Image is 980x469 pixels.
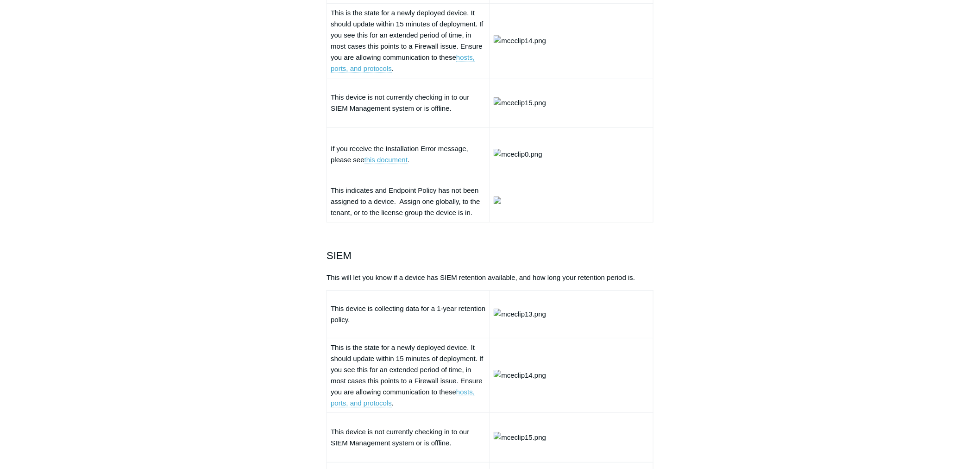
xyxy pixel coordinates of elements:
[327,272,653,283] p: This will let you know if a device has SIEM retention available, and how long your retention peri...
[327,247,653,264] h2: SIEM
[494,432,546,443] img: mceclip15.png
[494,97,546,108] img: mceclip15.png
[327,338,490,413] td: This is the state for a newly deployed device. It should update within 15 minutes of deployment. ...
[364,156,408,164] a: this document
[494,149,542,160] img: mceclip0.png
[327,127,490,181] td: If you receive the Installation Error message, please see .
[327,3,490,78] td: This is the state for a newly deployed device. It should update within 15 minutes of deployment. ...
[494,196,501,204] img: 31248040042003
[327,291,490,338] td: This device is collecting data for a 1-year retention policy.
[494,35,546,46] img: mceclip14.png
[331,53,475,73] a: hosts, ports, and protocols
[494,309,546,320] img: mceclip13.png
[327,78,490,127] td: This device is not currently checking in to our SIEM Management system or is offline.
[327,413,490,463] td: This device is not currently checking in to our SIEM Management system or is offline.
[327,181,490,222] td: This indicates and Endpoint Policy has not been assigned to a device. Assign one globally, to the...
[494,370,546,381] img: mceclip14.png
